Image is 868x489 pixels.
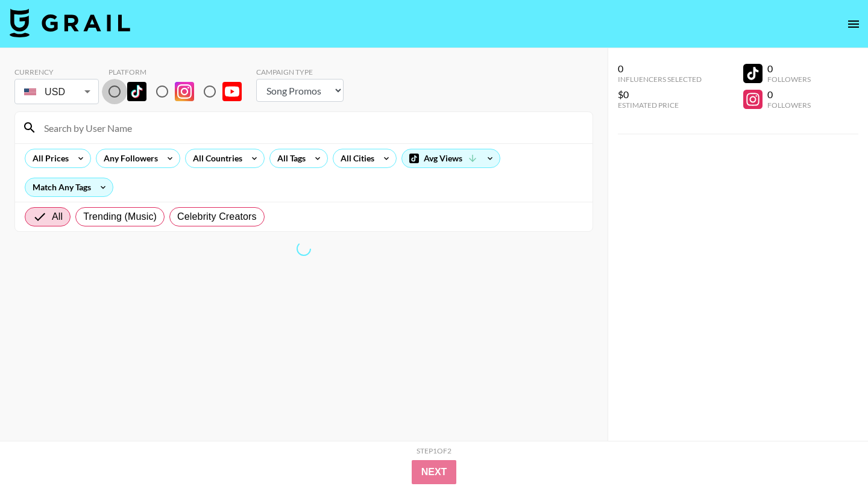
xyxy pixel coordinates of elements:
button: open drawer [841,12,866,36]
div: Avg Views [402,149,500,167]
div: Estimated Price [618,101,702,110]
input: Search by User Name [37,118,585,137]
button: Next [412,460,457,484]
div: All Cities [333,149,377,167]
img: TikTok [127,82,146,101]
div: Influencers Selected [618,75,702,84]
div: USD [17,81,96,102]
span: Celebrity Creators [177,210,257,224]
span: All [52,210,63,224]
div: All Tags [270,149,308,167]
div: Currency [14,67,99,76]
img: Instagram [175,82,194,101]
div: Followers [767,75,811,84]
span: Trending (Music) [83,210,157,224]
img: Grail Talent [10,8,130,37]
div: Match Any Tags [25,178,113,196]
div: $0 [618,89,702,101]
div: Followers [767,101,811,110]
span: Refreshing bookers, clients, tags, cities, talent, talent... [295,240,313,258]
div: All Countries [186,149,245,167]
div: Any Followers [96,149,160,167]
iframe: Drift Widget Chat Controller [808,429,854,475]
div: 0 [767,63,811,75]
div: All Prices [25,149,71,167]
img: YouTube [222,82,242,101]
div: Platform [108,67,251,76]
div: 0 [618,63,702,75]
div: Campaign Type [256,67,344,76]
div: Step 1 of 2 [417,446,451,455]
div: 0 [767,89,811,101]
